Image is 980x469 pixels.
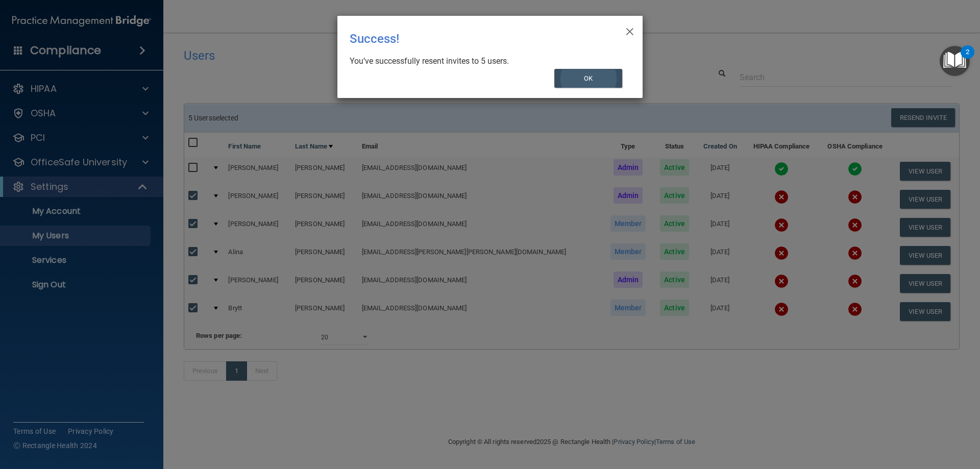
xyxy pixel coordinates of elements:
div: Success! [350,24,589,54]
div: You’ve successfully resent invites to 5 users. [350,56,622,67]
button: Open Resource Center, 2 new notifications [940,46,970,76]
button: OK [554,69,623,88]
iframe: Drift Widget Chat Controller [803,397,968,437]
div: 2 [966,52,969,65]
span: × [625,20,634,40]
